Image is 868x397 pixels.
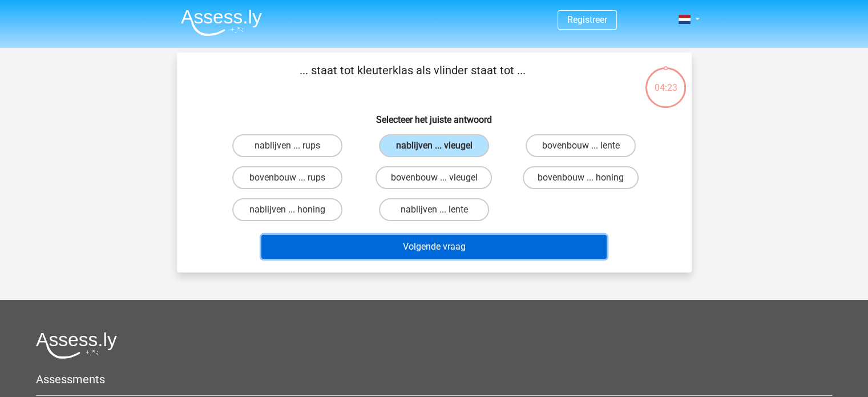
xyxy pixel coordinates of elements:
label: bovenbouw ... rups [232,166,342,189]
label: bovenbouw ... honing [523,166,639,189]
img: Assessly [181,9,262,36]
label: nablijven ... rups [232,134,342,157]
img: Assessly logo [36,332,117,359]
button: Volgende vraag [261,235,607,259]
label: nablijven ... vleugel [379,134,489,157]
label: bovenbouw ... vleugel [376,166,492,189]
label: nablijven ... honing [232,198,342,221]
div: 04:23 [644,66,687,95]
h6: Selecteer het juiste antwoord [195,105,673,125]
h5: Assessments [36,372,832,386]
p: ... staat tot kleuterklas als vlinder staat tot ... [195,62,631,96]
a: Registreer [567,14,607,25]
label: bovenbouw ... lente [526,134,636,157]
label: nablijven ... lente [379,198,489,221]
